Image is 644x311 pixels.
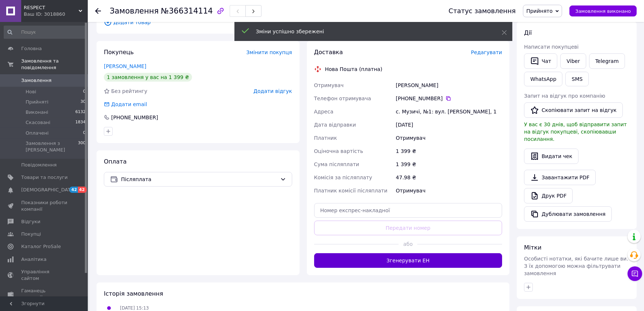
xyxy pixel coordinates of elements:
div: Повернутися назад [95,7,101,15]
div: Зміни успішно збережені [256,28,483,35]
input: Пошук [4,26,86,39]
a: Telegram [589,53,625,69]
span: [DATE] 15:13 [120,306,149,311]
span: Платник комісії післяплати [314,188,388,194]
div: [PHONE_NUMBER] [396,95,502,102]
button: Видати чек [524,149,579,164]
span: Редагувати [471,49,502,55]
span: Мітки [524,244,542,251]
span: Телефон отримувача [314,95,371,101]
span: Сума післяплати [314,161,359,167]
a: Друк PDF [524,188,573,203]
span: 42 [69,187,78,193]
span: Скасовані [26,119,50,126]
span: Повідомлення [21,162,57,168]
span: Дії [524,29,532,36]
span: Платник [314,135,337,141]
button: SMS [565,72,589,86]
button: Дублювати замовлення [524,206,612,222]
span: №366314114 [161,7,213,15]
button: Скопіювати запит на відгук [524,102,623,118]
span: Оплачені [26,130,49,136]
div: Нова Пошта (платна) [323,65,384,73]
span: 42 [78,187,86,193]
span: Покупець [104,49,134,56]
div: с. Музичі, №1: вул. [PERSON_NAME], 1 [394,105,504,118]
div: Статус замовлення [449,7,516,15]
span: Замовлення з [PERSON_NAME] [26,140,78,153]
span: Товари та послуги [21,174,68,181]
span: [DEMOGRAPHIC_DATA] [21,187,75,193]
span: У вас є 30 днів, щоб відправити запит на відгук покупцеві, скопіювавши посилання. [524,121,627,142]
span: Замовлення виконано [575,8,631,14]
span: 1834 [75,119,86,126]
span: Історія замовлення [104,290,163,297]
span: Покупці [21,231,41,237]
input: Номер експрес-накладної [314,203,502,218]
span: Особисті нотатки, які бачите лише ви. З їх допомогою можна фільтрувати замовлення [524,256,628,276]
span: Дата відправки [314,122,356,128]
span: Замовлення [21,77,52,84]
span: Комісія за післяплату [314,175,372,180]
span: Оціночна вартість [314,148,363,154]
span: Післяплата [121,175,277,183]
span: Прийнято [526,8,553,14]
div: [PERSON_NAME] [394,79,504,92]
span: Написати покупцеві [524,44,579,50]
div: Отримувач [394,131,504,145]
a: WhatsApp [524,72,562,86]
span: Нові [26,89,36,95]
span: Гаманець компанії [21,288,68,301]
a: Viber [560,53,586,69]
div: 1 замовлення у вас на 1 399 ₴ [104,73,192,82]
div: Додати email [103,101,148,108]
span: Головна [21,45,42,52]
span: Додати відгук [253,88,292,94]
span: Замовлення та повідомлення [21,58,88,71]
span: Змінити покупця [246,49,292,55]
span: 300 [78,140,86,153]
span: Замовлення [110,7,159,15]
button: Замовлення виконано [569,5,637,16]
span: 0 [83,130,86,136]
a: Завантажити PDF [524,170,596,185]
span: 0 [83,89,86,95]
div: Ваш ID: 3018860 [24,11,88,18]
div: 47.98 ₴ [394,171,504,184]
a: [PERSON_NAME] [104,63,146,69]
span: Каталог ProSale [21,243,61,250]
div: [DATE] [394,118,504,131]
span: Запит на відгук про компанію [524,93,605,99]
span: Виконані [26,109,48,116]
span: Аналітика [21,256,46,263]
span: Без рейтингу [111,88,147,94]
span: Показники роботи компанії [21,199,68,213]
span: Додати товар [104,18,502,26]
span: Прийняті [26,99,48,105]
span: RESPECT [24,4,79,11]
span: 6132 [75,109,86,116]
div: 1 399 ₴ [394,145,504,158]
div: 1 399 ₴ [394,158,504,171]
button: Чат з покупцем [628,266,642,281]
button: Чат [524,53,557,69]
button: Згенерувати ЕН [314,253,502,268]
span: Доставка [314,49,343,56]
span: або [399,240,417,248]
span: Управління сайтом [21,269,68,282]
div: [PHONE_NUMBER] [110,114,159,121]
span: Адреса [314,109,334,115]
span: 30 [80,99,86,105]
div: Додати email [110,101,148,108]
span: Отримувач [314,82,344,88]
span: Відгуки [21,218,40,225]
span: Оплата [104,158,127,165]
div: Отримувач [394,184,504,197]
